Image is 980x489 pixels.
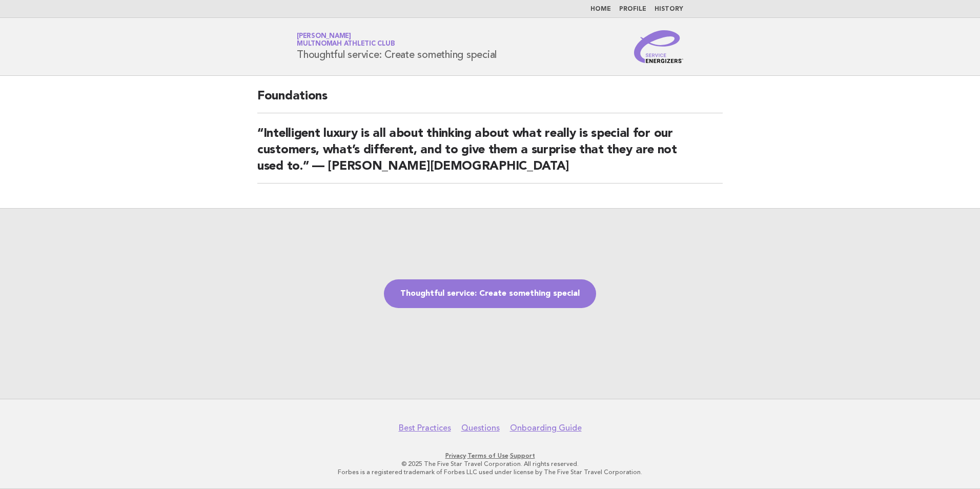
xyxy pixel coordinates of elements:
[176,452,804,460] p: · ·
[176,460,804,468] p: © 2025 The Five Star Travel Corporation. All rights reserved.
[257,126,723,184] h2: “Intelligent luxury is all about thinking about what really is special for our customers, what’s ...
[176,468,804,476] p: Forbes is a registered trademark of Forbes LLC used under license by The Five Star Travel Corpora...
[634,30,683,63] img: Service Energizers
[467,452,508,459] a: Terms of Use
[384,279,596,308] a: Thoughtful service: Create something special
[461,423,500,433] a: Questions
[590,6,611,12] a: Home
[257,88,723,113] h2: Foundations
[510,423,582,433] a: Onboarding Guide
[655,6,683,12] a: History
[445,452,466,459] a: Privacy
[399,423,451,433] a: Best Practices
[297,33,395,47] a: [PERSON_NAME]Multnomah Athletic Club
[619,6,646,12] a: Profile
[297,41,395,48] span: Multnomah Athletic Club
[510,452,535,459] a: Support
[297,33,497,60] h1: Thoughtful service: Create something special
